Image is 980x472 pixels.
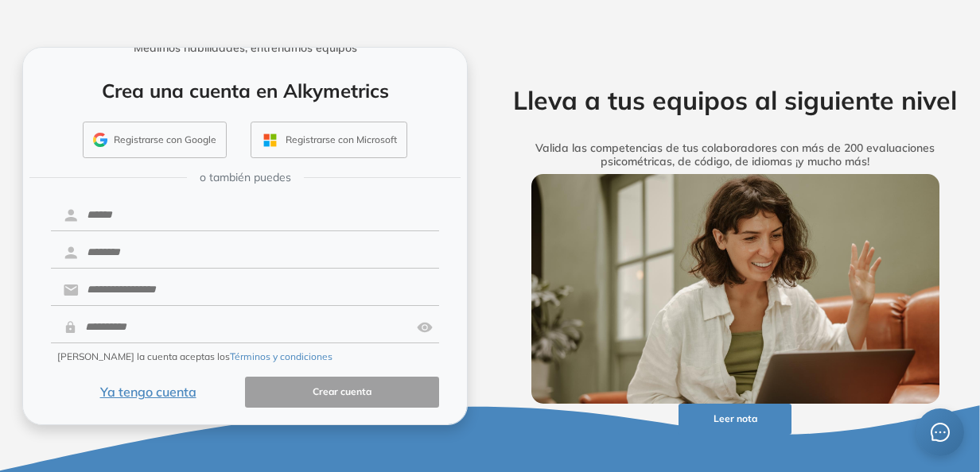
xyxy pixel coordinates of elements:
[83,122,227,158] button: Registrarse con Google
[508,141,962,168] h5: Valida las competencias de tus colaboradores con más de 200 evaluaciones psicométricas, de código...
[200,169,291,186] span: o también puedes
[261,131,279,149] img: OUTLOOK_ICON
[417,312,433,342] img: asd
[29,41,461,55] h5: Medimos habilidades, entrenamos equipos
[251,122,407,158] button: Registrarse con Microsoft
[230,350,332,364] button: Términos y condiciones
[93,133,107,147] img: GMAIL_ICON
[51,377,245,408] button: Ya tengo cuenta
[679,404,792,435] button: Leer nota
[245,377,439,408] button: Crear cuenta
[508,85,962,115] h2: Lleva a tus equipos al siguiente nivel
[44,79,446,103] h4: Crea una cuenta en Alkymetrics
[931,423,950,442] span: message
[57,350,332,364] span: [PERSON_NAME] la cuenta aceptas los
[531,174,939,404] img: img-more-info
